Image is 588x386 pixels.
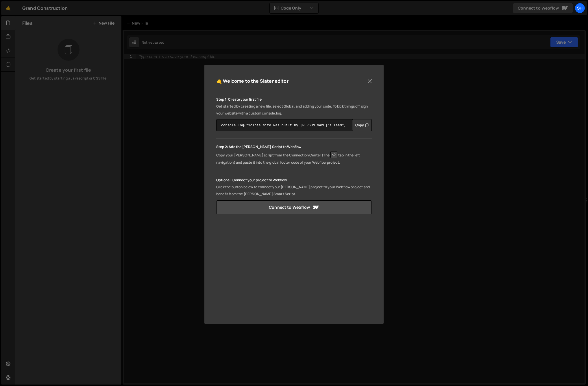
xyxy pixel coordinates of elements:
p: Step 1: Create your first file [216,96,372,103]
h5: 🤙 Welcome to the Slater editor [216,77,289,86]
p: Optional: Connect your project to Webflow [216,177,372,184]
iframe: YouTube video player [216,226,372,313]
button: Copy [352,119,372,131]
p: Copy your [PERSON_NAME] script from the Connection Center (The tab in the left navigation) and pa... [216,150,372,166]
p: Click the button below to connect your [PERSON_NAME] project to your Webflow project and benefit ... [216,184,372,197]
a: Connect to Webflow [216,200,372,214]
p: Get started by creating a new file, select Global, and adding your code. To kick things off, sign... [216,103,372,117]
textarea: console.log("%cThis site was built by [PERSON_NAME]'s Team", "background:blue;color:#fff;padding:... [216,119,372,131]
button: Close [365,77,374,86]
div: Button group with nested dropdown [352,119,372,131]
a: Sh [575,3,585,13]
p: Step 2: Add the [PERSON_NAME] Script to Webflow [216,143,372,150]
